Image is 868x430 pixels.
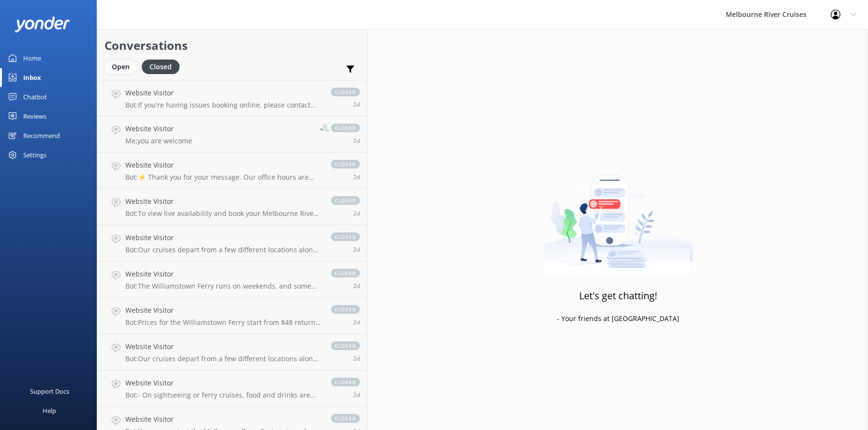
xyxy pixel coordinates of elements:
p: Bot: To view live availability and book your Melbourne River Cruise experience for the [DATE] Lun... [125,209,321,218]
div: Reviews [23,107,46,126]
div: Inbox [23,68,41,87]
div: Chatbot [23,87,47,107]
span: Aug 29 2025 03:12pm (UTC +10:00) Australia/Sydney [353,137,360,145]
span: Aug 29 2025 01:49pm (UTC +10:00) Australia/Sydney [353,246,360,254]
div: Support Docs [30,382,69,401]
a: Website VisitorBot:Our cruises depart from a few different locations along [GEOGRAPHIC_DATA] and ... [97,334,367,370]
a: Website VisitorBot:Our cruises depart from a few different locations along [GEOGRAPHIC_DATA] and ... [97,225,367,261]
div: Closed [142,60,180,74]
h4: Website Visitor [125,305,321,316]
h4: Website Visitor [125,378,321,388]
h4: Website Visitor [125,341,321,352]
p: Bot: Our cruises depart from a few different locations along [GEOGRAPHIC_DATA] and Federation [GE... [125,354,321,363]
a: Closed [142,61,184,72]
h4: Website Visitor [125,88,321,98]
a: Website VisitorBot:If you're having issues booking online, please contact the team at [PHONE_NUMB... [97,80,367,116]
span: Aug 29 2025 02:52pm (UTC +10:00) Australia/Sydney [353,173,360,181]
span: closed [331,341,360,350]
span: Aug 29 2025 10:54am (UTC +10:00) Australia/Sydney [353,391,360,399]
a: Website VisitorMe:you are welcomeclosed2d [97,116,367,153]
span: Aug 29 2025 03:54pm (UTC +10:00) Australia/Sydney [353,100,360,108]
a: Website VisitorBot:To view live availability and book your Melbourne River Cruise experience for ... [97,189,367,225]
p: Bot: ⚡ Thank you for your message. Our office hours are Mon - Fri 9.30am - 5pm. We'll get back to... [125,173,321,182]
span: closed [331,414,360,423]
div: Help [43,401,56,420]
p: Bot: Prices for the Williamstown Ferry start from $48 return for adults. For the most accurate an... [125,318,321,327]
span: closed [331,305,360,314]
span: closed [331,123,360,132]
p: Bot: If you're having issues booking online, please contact the team at [PHONE_NUMBER], or email ... [125,101,321,109]
span: closed [331,160,360,169]
p: Bot: The Williamstown Ferry runs on weekends, and some public holidays, with daily services durin... [125,282,321,291]
span: closed [331,88,360,96]
div: Home [23,48,41,68]
p: Me: you are welcome [125,137,192,145]
span: closed [331,378,360,386]
div: Settings [23,145,46,165]
img: yonder-white-logo.png [15,16,70,32]
h4: Website Visitor [125,123,192,134]
p: Bot: - On sightseeing or ferry cruises, food and drinks are not included, but beverages and snack... [125,391,321,399]
span: Aug 29 2025 02:17pm (UTC +10:00) Australia/Sydney [353,209,360,217]
a: Website VisitorBot:The Williamstown Ferry runs on weekends, and some public holidays, with daily ... [97,261,367,298]
span: Aug 29 2025 11:09am (UTC +10:00) Australia/Sydney [353,354,360,363]
span: Aug 29 2025 11:20am (UTC +10:00) Australia/Sydney [353,282,360,290]
h4: Website Visitor [125,160,321,170]
span: Aug 29 2025 11:16am (UTC +10:00) Australia/Sydney [353,318,360,326]
span: closed [331,269,360,277]
h4: Website Visitor [125,196,321,207]
span: closed [331,196,360,205]
h4: Website Visitor [125,414,321,425]
h3: Let's get chatting! [579,288,657,304]
h2: Conversations [105,36,360,55]
a: Website VisitorBot:⚡ Thank you for your message. Our office hours are Mon - Fri 9.30am - 5pm. We'... [97,153,367,189]
a: Website VisitorBot:- On sightseeing or ferry cruises, food and drinks are not included, but bever... [97,370,367,407]
a: Open [105,61,142,72]
p: Bot: Our cruises depart from a few different locations along [GEOGRAPHIC_DATA] and Federation [GE... [125,246,321,254]
div: Recommend [23,126,60,145]
div: Open [105,60,137,74]
h4: Website Visitor [125,269,321,279]
a: Website VisitorBot:Prices for the Williamstown Ferry start from $48 return for adults. For the mo... [97,298,367,334]
p: - Your friends at [GEOGRAPHIC_DATA] [557,313,679,324]
img: artwork of a man stealing a conversation from at giant smartphone [543,154,693,276]
span: closed [331,232,360,241]
h4: Website Visitor [125,232,321,243]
